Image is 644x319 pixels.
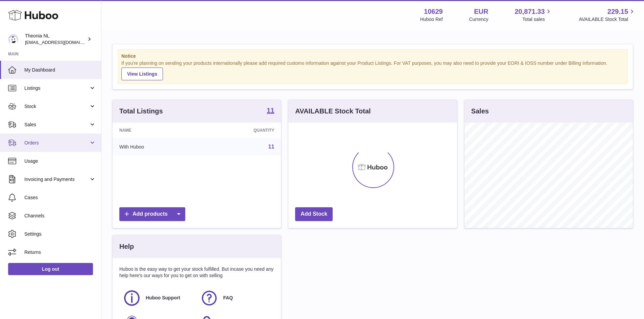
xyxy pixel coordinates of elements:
a: Log out [8,263,93,275]
p: Huboo is the easy way to get your stock fulfilled. But incase you need any help here's our ways f... [119,266,274,279]
span: Channels [24,213,96,219]
span: Huboo Support [146,295,180,301]
div: Currency [469,16,488,23]
a: Huboo Support [123,289,193,307]
a: Add Stock [295,207,333,221]
a: 11 [267,107,274,115]
span: Sales [24,122,89,128]
a: 11 [268,144,275,150]
h3: Sales [471,107,489,116]
div: Theonia NL [25,33,86,46]
a: 229.15 AVAILABLE Stock Total [579,7,636,23]
span: 229.15 [607,7,628,16]
div: If you're planning on sending your products internationally please add required customs informati... [121,60,624,80]
span: My Dashboard [24,67,96,73]
strong: 10629 [424,7,443,16]
span: Settings [24,231,96,237]
span: AVAILABLE Stock Total [579,16,636,23]
img: info@wholesomegoods.eu [8,34,18,44]
div: Huboo Ref [420,16,443,23]
a: Add products [119,207,185,221]
td: With Huboo [113,138,201,156]
span: FAQ [223,295,233,301]
strong: Notice [121,53,624,59]
span: [EMAIL_ADDRESS][DOMAIN_NAME] [25,39,99,45]
span: Invoicing and Payments [24,176,89,183]
span: Cases [24,194,96,201]
span: Listings [24,85,89,91]
a: View Listings [121,68,163,80]
span: Total sales [522,16,552,23]
span: Orders [24,140,89,146]
span: Returns [24,249,96,256]
h3: Total Listings [119,107,163,116]
h3: AVAILABLE Stock Total [295,107,371,116]
span: Usage [24,158,96,164]
strong: EUR [474,7,488,16]
th: Name [113,123,201,138]
a: 20,871.33 Total sales [515,7,552,23]
h3: Help [119,242,134,251]
span: 20,871.33 [515,7,545,16]
a: FAQ [200,289,271,307]
th: Quantity [201,123,281,138]
strong: 11 [267,107,274,114]
span: Stock [24,103,89,110]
